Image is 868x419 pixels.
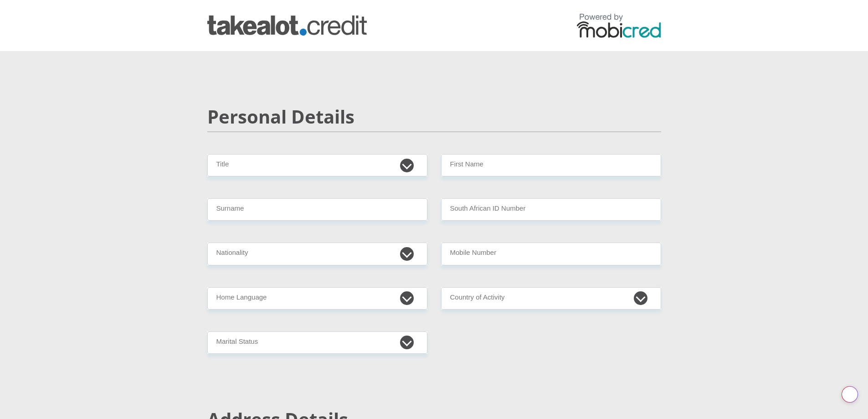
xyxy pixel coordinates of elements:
input: ID Number [441,198,661,221]
input: First Name [441,154,661,176]
img: powered by mobicred logo [577,13,661,38]
input: Contact Number [441,243,661,265]
input: Surname [207,198,427,221]
img: takealot_credit logo [207,16,367,36]
h2: Personal Details [207,106,661,128]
